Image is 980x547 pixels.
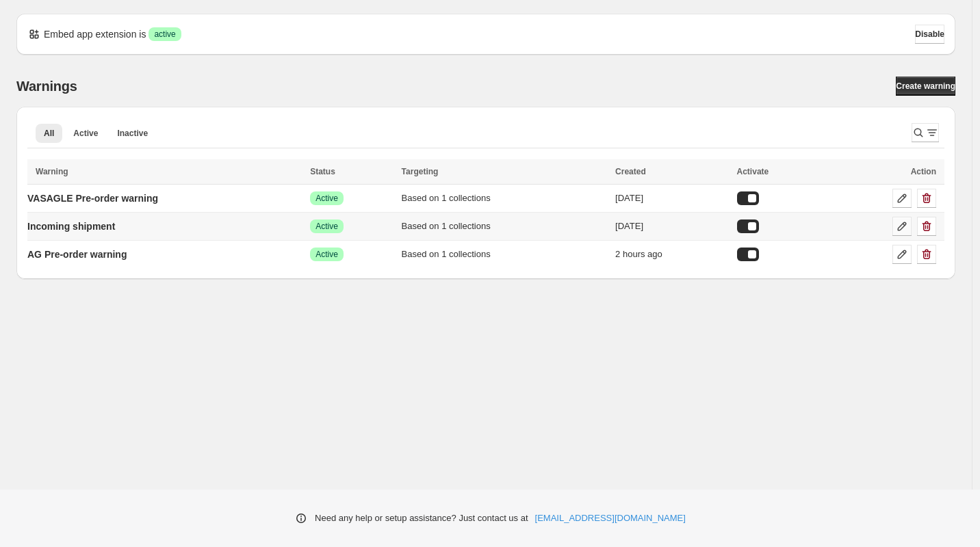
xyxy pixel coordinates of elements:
[27,191,158,205] p: VASAGLE Pre-order warning
[73,128,98,139] span: Active
[912,123,939,142] button: Search and filter results
[915,29,944,40] span: Disable
[44,27,146,41] p: Embed app extension is
[27,248,127,261] p: AG Pre-order warning
[615,219,728,233] div: [DATE]
[402,191,608,205] div: Based on 1 collections
[154,29,175,40] span: active
[402,219,608,233] div: Based on 1 collections
[27,187,158,209] a: VASAGLE Pre-order warning
[402,248,608,261] div: Based on 1 collections
[737,167,769,176] span: Activate
[315,221,338,232] span: Active
[896,77,955,96] a: Create warning
[615,191,728,205] div: [DATE]
[117,128,148,139] span: Inactive
[535,511,686,525] a: [EMAIL_ADDRESS][DOMAIN_NAME]
[896,81,955,92] span: Create warning
[315,193,338,204] span: Active
[27,215,115,237] a: Incoming shipment
[27,219,115,233] p: Incoming shipment
[36,167,68,176] span: Warning
[402,167,439,176] span: Targeting
[310,167,335,176] span: Status
[315,249,338,260] span: Active
[27,243,127,265] a: AG Pre-order warning
[911,167,936,176] span: Action
[615,248,728,261] div: 2 hours ago
[915,25,944,44] button: Disable
[615,167,646,176] span: Created
[16,78,77,94] h2: Warnings
[44,128,54,139] span: All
